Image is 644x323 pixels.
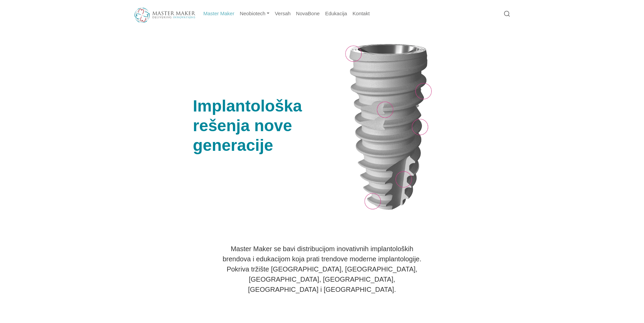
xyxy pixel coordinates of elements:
a: NovaBone [293,7,323,20]
a: Neobiotech [237,7,272,20]
a: Master Maker [201,7,237,20]
a: Edukacija [323,7,350,20]
img: Master Maker [135,8,195,23]
a: Kontakt [350,7,373,20]
p: Master Maker se bavi distribucijom inovativnih implantoloških brendova i edukacijom koja prati tr... [217,244,427,295]
a: Versah [272,7,293,20]
h1: Implantološka rešenja nove generacije [193,96,338,155]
